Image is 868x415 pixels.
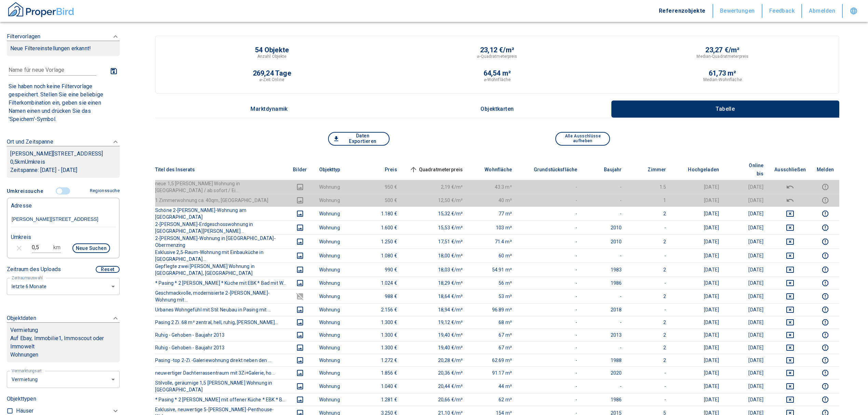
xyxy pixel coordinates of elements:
td: [DATE] [724,303,769,316]
button: deselect this listing [774,382,806,390]
td: 1.300 € [358,329,403,341]
td: Wohnung [314,354,358,366]
div: Ort und Zeitspanne[PERSON_NAME][STREET_ADDRESS]0,5kmUmkreisZeitspanne: [DATE] - [DATE] [7,131,120,185]
td: - [517,206,583,220]
td: [DATE] [724,235,769,249]
p: Median-Wohnfläche [703,77,742,83]
th: neuwertiger Dachterrassentraum mit 3Zi+Galerie, ho... [155,366,286,379]
td: 1986 [583,393,627,406]
td: 18,00 €/m² [403,249,469,263]
td: 1 [627,194,672,206]
th: Stilvolle, geräumige 1,5 [PERSON_NAME] Wohnung in [GEOGRAPHIC_DATA] [155,379,286,393]
span: Preis [374,165,397,174]
td: Wohnung [314,180,358,194]
p: Zeitspanne: [DATE] - [DATE] [10,166,116,174]
th: 2-[PERSON_NAME]-Wohnung in [GEOGRAPHIC_DATA]-Obermenzing [155,235,286,249]
td: [DATE] [724,289,769,303]
td: 68 m² [468,316,517,329]
td: 2 [627,289,672,303]
button: deselect this listing [774,369,806,377]
p: 269,24 Tage [253,70,291,77]
td: 1986 [583,277,627,289]
td: 2.156 € [358,303,403,316]
td: 18,64 €/m² [403,289,469,303]
td: - [583,316,627,329]
button: report this listing [817,224,834,232]
button: report this listing [817,266,834,274]
td: [DATE] [724,206,769,220]
button: images [292,238,308,246]
button: report this listing [817,356,834,364]
td: 1.300 € [358,316,403,329]
td: 103 m² [468,220,517,235]
p: Adresse [11,202,32,210]
td: [DATE] [672,316,724,329]
td: [DATE] [724,316,769,329]
button: deselect this listing [774,224,806,232]
button: deselect this listing [774,318,806,326]
p: 0,5 km Umkreis [10,158,116,166]
p: [PERSON_NAME][STREET_ADDRESS] [10,150,116,158]
td: 1.180 € [358,206,403,220]
td: [DATE] [724,341,769,354]
td: - [517,303,583,316]
td: 62.69 m² [468,354,517,366]
td: [DATE] [724,249,769,263]
button: report this listing [817,331,834,339]
th: 2-[PERSON_NAME]-Erdgeschosswohnung in [GEOGRAPHIC_DATA][PERSON_NAME]... [155,220,286,235]
button: deselect this listing [774,183,806,191]
td: - [583,194,627,206]
th: neue 1,5 [PERSON_NAME] Wohnung in [GEOGRAPHIC_DATA] / ab sofort / Ei... [155,180,286,194]
span: Baujahr [593,165,622,174]
td: Wohnung [314,277,358,289]
button: images [292,266,308,274]
td: 18,29 €/m² [403,277,469,289]
td: 20,66 €/m² [403,393,469,406]
td: [DATE] [672,220,724,235]
td: 1.272 € [358,354,403,366]
td: 15,53 €/m² [403,220,469,235]
td: - [517,329,583,341]
td: - [517,341,583,354]
td: 91.17 m² [468,366,517,379]
button: images [292,279,308,287]
td: 2 [627,341,672,354]
button: images [292,196,308,204]
button: deselect this listing [774,292,806,300]
td: [DATE] [672,354,724,366]
button: deselect this listing [774,356,806,364]
button: report this listing [817,382,834,390]
th: Gepflegte zwei [PERSON_NAME] Wohnung in [GEOGRAPHIC_DATA], [GEOGRAPHIC_DATA] [155,263,286,277]
td: - [583,341,627,354]
p: 64,54 m² [484,70,511,77]
td: - [583,379,627,393]
div: FiltervorlagenNeue Filtereinstellungen erkannt! [7,185,120,295]
button: report this listing [817,238,834,246]
td: 54.91 m² [468,263,517,277]
td: 53 m² [468,289,517,303]
td: - [517,366,583,379]
td: 20,36 €/m² [403,366,469,379]
td: - [517,354,583,366]
td: [DATE] [724,180,769,194]
p: Vermietung [10,326,38,334]
td: [DATE] [724,277,769,289]
td: 15,32 €/m² [403,206,469,220]
button: report this listing [817,396,834,404]
th: Melden [811,159,839,180]
p: ⌀-Wohnfläche [484,77,511,83]
td: 44 m² [468,379,517,393]
img: ProperBird Logo and Home Button [7,1,75,18]
button: deselect this listing [774,210,806,218]
button: Umkreissuche [7,185,46,198]
td: 988 € [358,289,403,303]
input: Adresse ändern [11,212,116,227]
td: - [517,393,583,406]
a: ProperBird Logo and Home Button [7,1,75,21]
p: 54 Objekte [255,46,289,53]
span: Grundstücksfläche [523,165,578,174]
p: km [53,243,60,252]
button: deselect this listing [774,344,806,352]
td: [DATE] [672,366,724,379]
td: - [517,194,583,206]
